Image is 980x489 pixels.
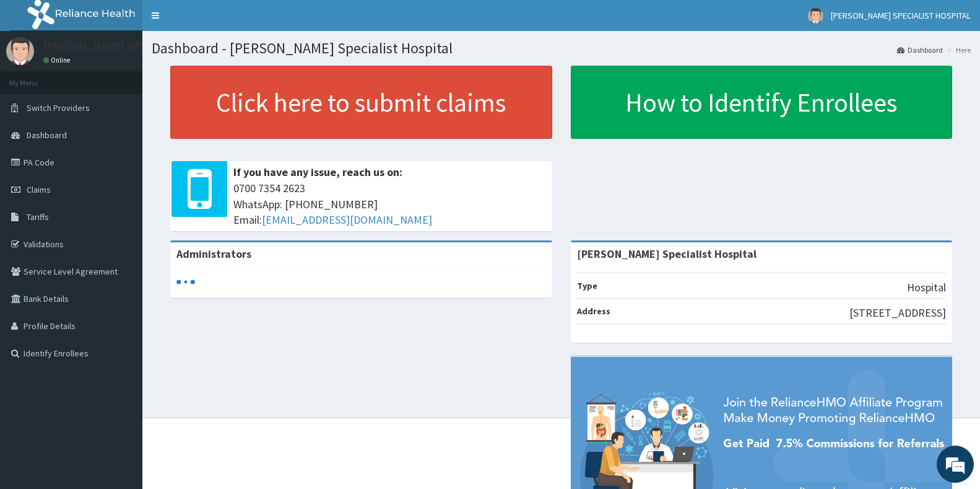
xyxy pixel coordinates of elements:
[176,273,195,291] svg: audio-loading
[152,40,971,56] h1: Dashboard - [PERSON_NAME] Specialist Hospital
[233,180,546,228] span: 0700 7354 2623 WhatsApp: [PHONE_NUMBER] Email:
[27,102,90,113] span: Switch Providers
[577,306,610,317] b: Address
[907,280,946,296] p: Hospital
[27,211,49,222] span: Tariffs
[27,184,51,195] span: Claims
[233,165,402,179] b: If you have any issue, reach us on:
[170,66,552,139] a: Click here to submit claims
[43,40,233,51] p: [PERSON_NAME] SPECIALIST HOSPITAL
[849,305,946,321] p: [STREET_ADDRESS]
[43,56,73,64] a: Online
[808,8,823,24] img: User Image
[27,130,67,141] span: Dashboard
[897,45,943,55] a: Dashboard
[571,66,953,139] a: How to Identify Enrollees
[176,247,251,261] b: Administrators
[6,37,34,65] img: User Image
[577,247,757,261] strong: [PERSON_NAME] Specialist Hospital
[262,213,432,227] a: [EMAIL_ADDRESS][DOMAIN_NAME]
[831,10,971,21] span: [PERSON_NAME] SPECIALIST HOSPITAL
[944,45,971,55] li: Here
[577,280,597,291] b: Type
